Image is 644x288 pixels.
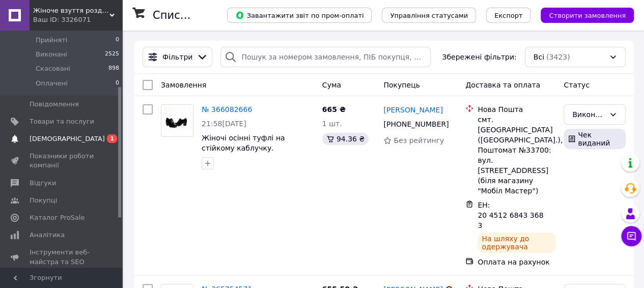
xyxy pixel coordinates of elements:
a: Жіночі осінні туфлі на стійкому каблучку. 39=24,5см [202,134,285,162]
span: 898 [108,64,119,73]
span: Жіноче взуття роздріб Україна. kabluhek.com.ua [33,6,109,15]
a: Фото товару [161,104,193,137]
span: Скасовані [36,64,70,73]
span: Аналітика [30,231,65,240]
span: Показники роботи компанії [30,152,94,170]
div: [PHONE_NUMBER] [381,117,449,131]
span: 2525 [105,50,119,59]
button: Експорт [486,8,531,23]
span: Без рейтингу [394,136,444,145]
span: 0 [116,36,119,45]
span: Управління статусами [390,12,468,19]
span: Створити замовлення [549,12,626,19]
span: Покупець [383,81,419,89]
div: смт. [GEOGRAPHIC_DATA] ([GEOGRAPHIC_DATA].), Поштомат №33700: вул. [STREET_ADDRESS] (біля магазин... [478,114,555,196]
span: Покупці [30,196,57,205]
button: Управління статусами [382,8,476,23]
span: Завантажити звіт по пром-оплаті [235,11,363,20]
span: Замовлення [161,81,206,89]
button: Завантажити звіт по пром-оплаті [227,8,372,23]
span: Експорт [494,12,523,19]
div: Чек виданий [564,129,626,149]
a: [PERSON_NAME] [383,105,442,115]
span: 1 шт. [322,120,342,128]
span: ЕН: 20 4512 6843 3683 [478,201,543,229]
span: Інструменти веб-майстра та SEO [30,248,94,266]
span: 21:58[DATE] [202,120,246,128]
span: Cума [322,81,341,89]
span: Збережені фільтри: [442,52,516,62]
span: Всі [534,52,544,62]
h1: Список замовлень [153,9,256,21]
span: 0 [116,79,119,88]
span: (3423) [546,53,570,61]
span: Відгуки [30,179,56,188]
button: Створити замовлення [541,8,634,23]
span: Фільтри [162,52,192,62]
span: [DEMOGRAPHIC_DATA] [30,134,105,143]
div: 94.36 ₴ [322,133,369,145]
span: Статус [564,81,590,89]
div: Ваш ID: 3326071 [33,15,122,24]
span: 1 [107,134,117,143]
span: Товари та послуги [30,117,94,126]
span: Каталог ProSale [30,213,85,222]
span: 665 ₴ [322,105,346,113]
span: Повідомлення [30,100,79,109]
div: Нова Пошта [478,104,555,114]
span: Прийняті [36,36,67,45]
span: Виконані [36,50,67,59]
button: Чат з покупцем [621,226,641,246]
span: Оплачені [36,79,68,88]
div: Виконано [572,109,605,120]
a: Створити замовлення [530,11,634,19]
img: Фото товару [163,105,190,136]
span: Доставка та оплата [465,81,540,89]
div: Оплата на рахунок [478,257,555,267]
div: На шляху до одержувача [478,233,555,253]
input: Пошук за номером замовлення, ПІБ покупця, номером телефону, Email, номером накладної [220,47,431,67]
a: № 366082666 [202,105,252,113]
